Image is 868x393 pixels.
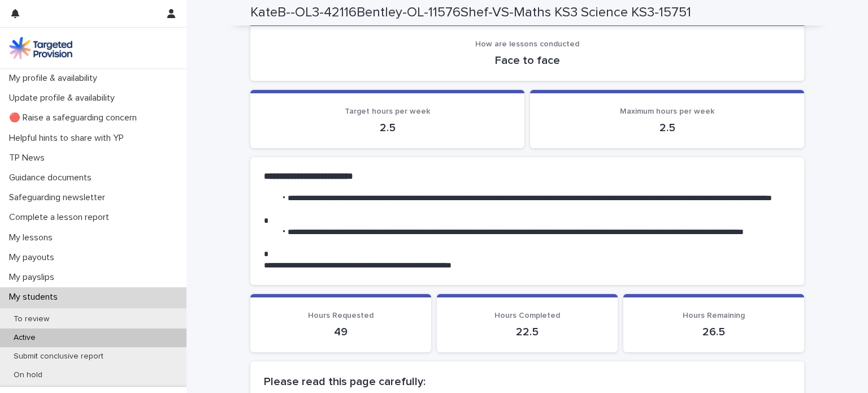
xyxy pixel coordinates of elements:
p: Safeguarding newsletter [5,192,114,203]
p: Guidance documents [5,172,101,183]
h2: Please read this page carefully: [264,375,791,388]
p: On hold [5,370,51,380]
p: Helpful hints to share with YP [5,133,133,144]
p: 26.5 [637,325,791,339]
p: My payouts [5,252,63,263]
p: 22.5 [450,325,604,339]
p: My lessons [5,232,62,243]
p: My payslips [5,272,63,283]
p: 49 [264,325,418,339]
p: My students [5,292,67,303]
h2: KateB--OL3-42116Bentley-OL-11576Shef-VS-Maths KS3 Science KS3-15751 [250,5,691,21]
span: Hours Requested [308,312,374,319]
p: Update profile & availability [5,93,124,103]
p: Face to face [264,54,791,67]
p: Submit conclusive report [5,352,112,361]
p: 2.5 [544,121,791,135]
p: To review [5,314,58,324]
p: Complete a lesson report [5,212,118,223]
p: TP News [5,153,54,163]
p: 🔴 Raise a safeguarding concern [5,113,146,123]
span: Hours Completed [494,312,560,319]
span: Target hours per week [345,107,430,115]
span: Hours Remaining [683,312,745,319]
img: M5nRWzHhSzIhMunXDL62 [9,37,72,59]
p: My profile & availability [5,73,106,84]
p: 2.5 [264,121,511,135]
p: Active [5,333,45,343]
span: Maximum hours per week [620,107,714,115]
span: How are lessons conducted [475,40,579,48]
